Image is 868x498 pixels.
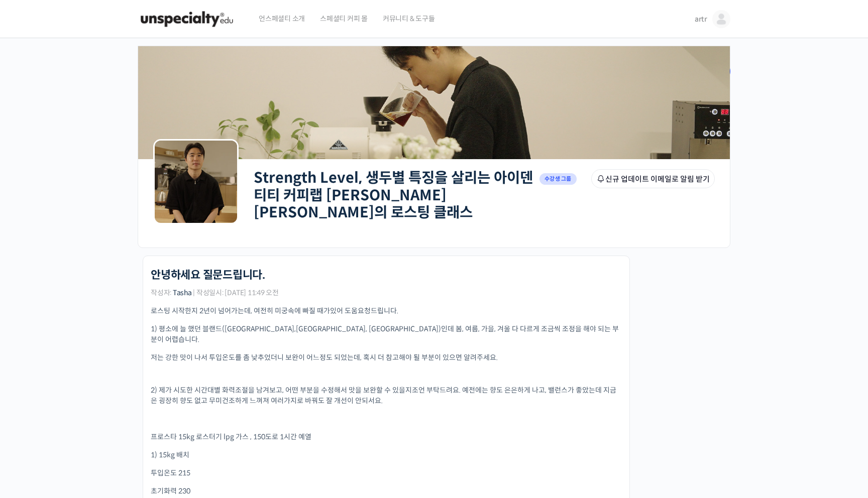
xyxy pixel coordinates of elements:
[173,288,192,297] a: Tasha
[151,486,622,496] p: 초기화력 230
[151,468,622,478] p: 투입온도 215
[591,169,715,188] button: 신규 업데이트 이메일로 알림 받기
[695,15,707,24] span: artr
[151,432,311,441] span: 프로스타 15kg 로스터기 lpg 가스 , 150도로 1시간 예열
[254,169,533,221] a: Strength Level, 생두별 특징을 살리는 아이덴티티 커피랩 [PERSON_NAME] [PERSON_NAME]의 로스팅 클래스
[151,306,622,316] p: 로스팅 시작한지 2년이 넘어가는데, 여전히 미궁속에 빠질 때가있어 도움요청드립니다.
[151,385,622,406] p: 2) 제가 시도한 시간대별 화력조절을 남겨보고, 어떤 부분을 수정해서 맛을 보완할 수 있을지조언 부탁드려요. 예전에는 향도 은은하게 나고, 밸런스가 좋았는데 지금은 굉장히 향...
[151,324,622,345] p: 1) 평소에 늘 했던 블랜드([GEOGRAPHIC_DATA],[GEOGRAPHIC_DATA], [GEOGRAPHIC_DATA])인데 봄, 여름, 가을, 겨울 다 다르게 조금씩...
[151,269,265,282] h1: 안녕하세요 질문드립니다.
[151,289,279,296] span: 작성자: | 작성일시: [DATE] 11:49 오전
[539,173,577,185] span: 수강생 그룹
[151,450,622,460] p: 1) 15kg 배치
[151,352,622,363] p: 저는 강한 맛이 나서 투입온도를 좀 낮추었더니 보완이 어느정도 되었는데, 혹시 더 참고해야 될 부분이 있으면 알려주세요.
[153,139,239,224] img: Group logo of Strength Level, 생두별 특징을 살리는 아이덴티티 커피랩 윤원균 대표의 로스팅 클래스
